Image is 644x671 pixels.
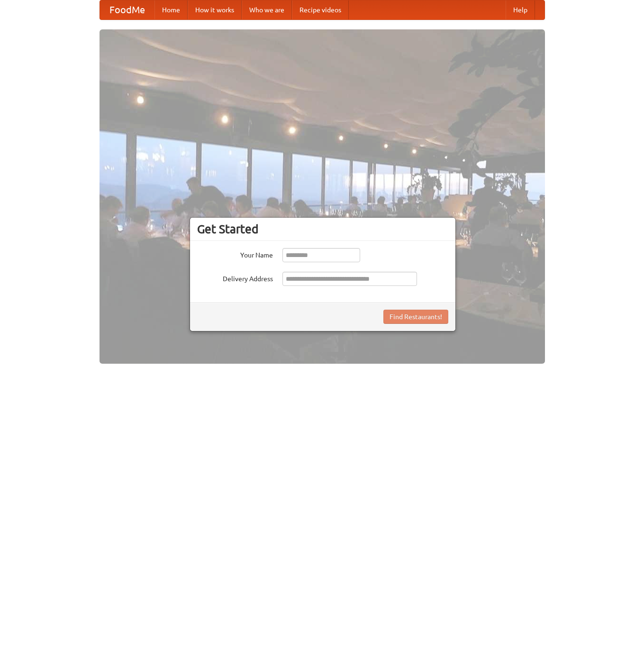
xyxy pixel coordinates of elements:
[506,0,535,19] a: Help
[100,0,154,19] a: FoodMe
[197,222,448,236] h3: Get Started
[154,0,188,19] a: Home
[383,310,448,324] button: Find Restaurants!
[197,248,273,260] label: Your Name
[197,272,273,284] label: Delivery Address
[242,0,292,19] a: Who we are
[188,0,242,19] a: How it works
[292,0,349,19] a: Recipe videos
